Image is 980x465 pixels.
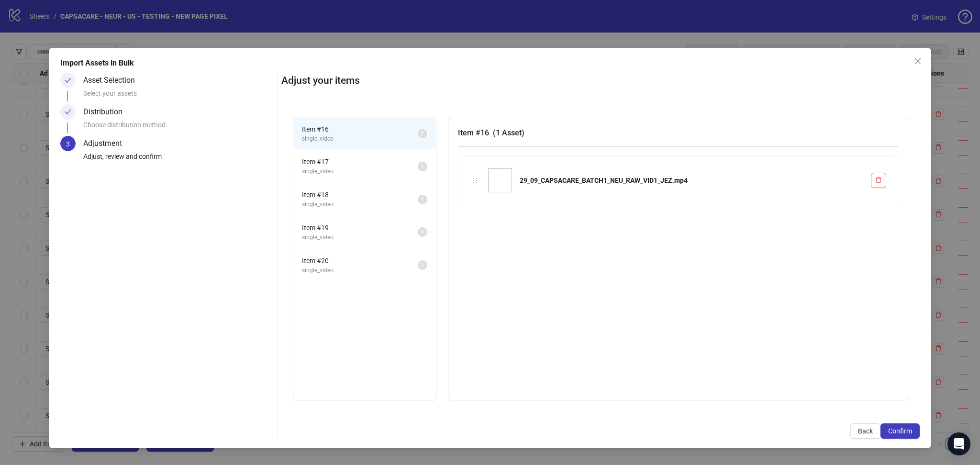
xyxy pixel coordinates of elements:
div: Select your assets [83,88,273,104]
span: close [914,57,922,65]
div: Choose distribution method [83,120,273,136]
h2: Adjust your items [281,73,920,89]
div: 29_09_CAPSACARE_BATCH1_NEU_RAW_VID1_JEZ.mp4 [520,175,863,186]
span: 1 [421,163,424,170]
div: Adjust, review and confirm [83,151,273,167]
sup: 1 [418,129,427,138]
span: check [65,109,71,115]
span: Item # 20 [302,255,418,266]
sup: 1 [418,195,427,204]
div: Import Assets in Bulk [60,57,919,69]
button: Delete [871,173,886,188]
sup: 1 [418,260,427,270]
span: holder [472,177,479,184]
span: Item # 18 [302,189,418,200]
span: Item # 19 [302,222,418,233]
div: Distribution [83,104,130,120]
span: Back [858,427,873,435]
span: single_video [302,266,418,275]
h3: Item # 16 [458,127,898,139]
span: single_video [302,233,418,242]
sup: 1 [418,162,427,171]
span: single_video [302,167,418,176]
img: 29_09_CAPSACARE_BATCH1_NEU_RAW_VID1_JEZ.mp4 [488,168,512,192]
span: 1 [421,130,424,137]
span: single_video [302,134,418,144]
button: Close [910,54,925,69]
div: Adjustment [83,136,130,151]
span: 1 [421,196,424,203]
span: Item # 17 [302,156,418,167]
div: Open Intercom Messenger [947,432,970,455]
span: ( 1 Asset ) [493,128,524,137]
div: Asset Selection [83,73,143,88]
button: Confirm [880,423,920,439]
span: delete [875,177,882,183]
div: holder [470,175,480,186]
span: 1 [421,229,424,235]
span: single_video [302,200,418,209]
span: 1 [421,262,424,268]
span: check [65,77,71,84]
sup: 1 [418,227,427,237]
button: Back [850,423,880,439]
span: Confirm [888,427,912,435]
span: Item # 16 [302,124,418,134]
span: 3 [66,140,70,148]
